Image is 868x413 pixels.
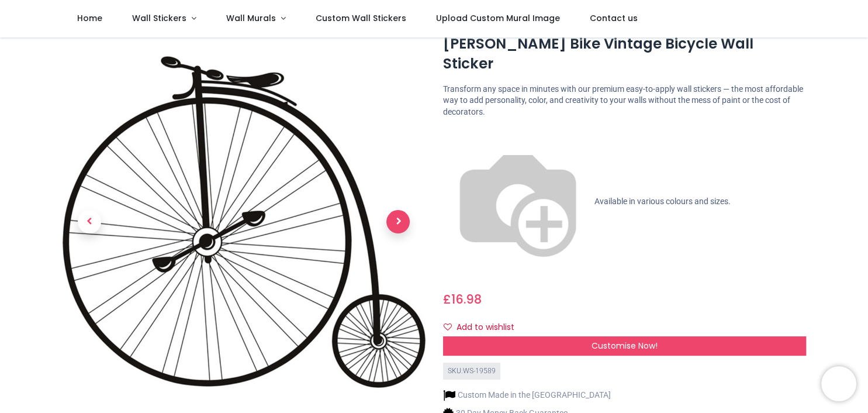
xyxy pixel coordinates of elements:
span: 16.98 [451,291,482,308]
img: WS-19589-03 [63,40,426,404]
div: SKU: WS-19589 [443,363,500,380]
a: Next [371,95,425,350]
span: Wall Stickers [132,12,186,24]
p: Transform any space in minutes with our premium easy-to-apply wall stickers — the most affordable... [443,84,806,118]
span: Customise Now! [592,340,658,352]
img: color-wheel.png [443,127,593,277]
span: Custom Wall Stickers [316,12,406,24]
span: Previous [78,211,101,234]
h1: [PERSON_NAME] Bike Vintage Bicycle Wall Sticker [443,34,806,74]
li: Custom Made in the [GEOGRAPHIC_DATA] [443,389,611,401]
a: Previous [63,95,117,350]
span: Wall Murals [226,12,276,24]
span: Next [386,211,410,234]
button: Add to wishlistAdd to wishlist [443,318,524,338]
iframe: Brevo live chat [821,366,856,401]
span: Contact us [590,12,638,24]
span: Available in various colours and sizes. [594,197,731,206]
span: Home [77,12,102,24]
span: £ [443,291,482,308]
span: Upload Custom Mural Image [436,12,560,24]
i: Add to wishlist [444,323,452,331]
